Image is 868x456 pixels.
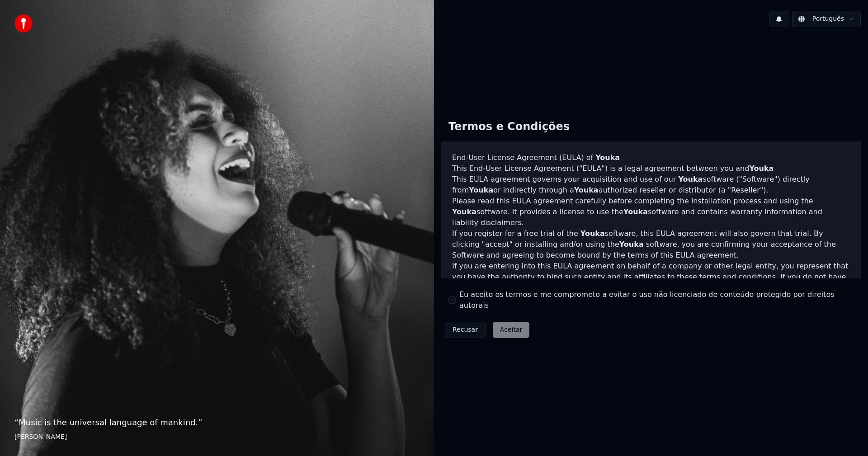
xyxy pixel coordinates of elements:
[452,174,850,196] p: This EULA agreement governs your acquisition and use of our software ("Software") directly from o...
[595,153,620,162] span: Youka
[452,261,850,304] p: If you are entering into this EULA agreement on behalf of a company or other legal entity, you re...
[14,432,420,442] footer: [PERSON_NAME]
[452,207,476,216] span: Youka
[14,14,33,33] img: youka
[749,164,774,173] span: Youka
[459,289,854,311] label: Eu aceito os termos e me comprometo a evitar o uso não licenciado de conteúdo protegido por direi...
[574,186,599,194] span: Youka
[452,152,850,163] h3: End-User License Agreement (EULA) of
[678,175,703,183] span: Youka
[445,322,486,338] button: Recusar
[452,163,850,174] p: This End-User License Agreement ("EULA") is a legal agreement between you and
[452,228,850,261] p: If you register for a free trial of the software, this EULA agreement will also govern that trial...
[441,113,577,141] div: Termos e Condições
[469,186,493,194] span: Youka
[623,207,648,216] span: Youka
[619,240,644,249] span: Youka
[14,416,420,429] p: “ Music is the universal language of mankind. ”
[580,229,605,238] span: Youka
[452,196,850,228] p: Please read this EULA agreement carefully before completing the installation process and using th...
